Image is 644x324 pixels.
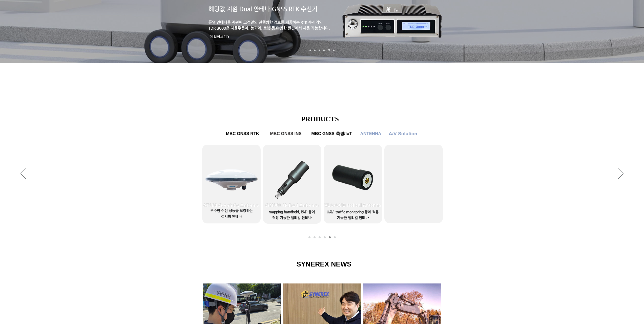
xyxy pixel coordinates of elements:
[307,129,356,139] a: MBC GNSS 측량/IoT
[308,49,336,51] nav: 슬라이드
[263,145,321,223] a: GM001 Helical Antenna
[360,131,381,136] span: ANTENNA
[324,145,382,223] a: VLG-GGB Helical Antenna
[301,115,339,123] span: PRODUCTS
[270,131,302,136] span: MBC GNSS INS
[226,131,259,136] span: MBC GNSS RTK
[203,203,260,208] span: AT360 Geodetic Antenna
[324,236,326,238] a: MBC GNSS 측량/IoT
[202,145,261,223] a: AT360 Geodetic Antenna
[314,236,316,238] a: MBC GNSS RTK2
[265,203,318,208] span: GM001 Helical Antenna
[314,49,316,51] a: 드론 8 - SMC 2000
[311,131,352,137] span: MBC GNSS 측량/IoT
[319,236,321,238] a: MBC GNSS INS
[309,49,311,51] a: 로봇- SMC 2000
[222,129,263,139] a: MBC GNSS RTK
[333,49,335,51] a: 정밀농업
[323,49,325,51] a: 자율주행
[550,164,644,324] iframe: Wix Chat
[307,236,337,238] nav: 슬라이드
[386,129,420,139] a: A/V Solution
[334,236,336,238] a: A/V Solution
[267,129,305,139] a: MBC GNSS INS
[328,49,330,51] a: 로봇
[324,203,381,208] span: VLG-GGB Helical Antenna
[319,49,320,51] a: 측량 IoT
[358,129,384,139] a: ANTENNA
[389,131,417,137] span: A/V Solution
[308,236,310,238] a: MBC GNSS RTK1
[201,162,263,196] img: AT360.png
[329,236,331,238] a: ANTENNA
[297,260,352,268] span: SYNEREX NEWS
[20,168,26,180] button: 이전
